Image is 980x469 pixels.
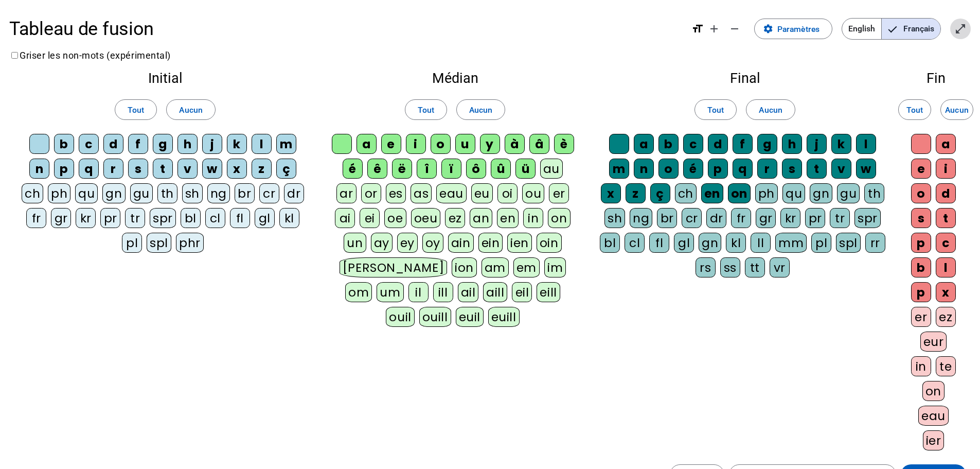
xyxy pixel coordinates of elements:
div: ph [48,183,70,203]
div: tr [830,208,850,228]
div: u [455,134,475,154]
div: s [911,208,931,228]
mat-icon: remove [728,23,741,35]
div: oeu [411,208,441,228]
div: tt [745,257,765,277]
div: û [491,159,511,179]
div: t [153,159,173,179]
div: vr [770,257,790,277]
div: on [922,381,945,401]
h1: Tableau de fusion [9,10,682,47]
div: k [831,134,851,154]
div: gn [699,233,721,253]
div: é [683,159,703,179]
div: j [807,134,827,154]
span: Tout [128,103,144,117]
div: as [411,183,432,203]
div: gr [756,208,776,228]
span: Tout [418,103,434,117]
div: o [658,159,679,179]
div: er [911,307,931,327]
div: â [529,134,549,154]
div: oy [422,233,443,253]
div: aill [483,282,507,302]
div: gu [130,183,153,203]
div: pr [100,208,120,228]
button: Paramètres [754,19,832,39]
div: c [683,134,703,154]
div: fr [731,208,751,228]
span: Français [882,19,940,39]
div: er [549,183,569,203]
div: ch [675,183,697,203]
div: w [202,159,222,179]
div: qu [75,183,98,203]
div: s [128,159,148,179]
div: un [344,233,366,253]
div: v [831,159,851,179]
div: ey [397,233,418,253]
div: q [79,159,99,179]
button: Diminuer la taille de la police [724,19,745,39]
div: th [864,183,884,203]
input: Griser les non-mots (expérimental) [11,52,18,59]
button: Aucun [166,99,216,120]
div: am [482,257,509,277]
div: c [79,134,99,154]
div: dr [706,208,726,228]
div: dr [284,183,304,203]
div: rs [696,257,716,277]
div: ng [207,183,230,203]
div: kr [76,208,96,228]
span: Aucun [179,103,203,117]
h2: Fin [910,72,961,85]
div: f [733,134,753,154]
div: cl [625,233,645,253]
div: ch [22,183,43,203]
div: br [657,208,677,228]
div: qu [782,183,805,203]
div: spl [147,233,171,253]
div: o [431,134,451,154]
mat-icon: add [708,23,720,35]
div: ê [367,159,387,179]
div: w [856,159,876,179]
div: j [202,134,222,154]
div: spr [854,208,881,228]
div: spl [836,233,861,253]
div: il [408,282,429,302]
h2: Initial [19,72,312,85]
div: im [544,257,566,277]
div: r [103,159,123,179]
div: au [540,159,563,179]
mat-icon: open_in_full [954,23,967,35]
div: rr [865,233,885,253]
span: Tout [906,103,923,117]
div: é [343,159,363,179]
div: l [936,257,956,277]
button: Augmenter la taille de la police [704,19,724,39]
div: ï [441,159,461,179]
div: a [357,134,377,154]
div: kr [780,208,800,228]
div: sh [182,183,203,203]
div: p [911,282,931,302]
div: a [936,134,956,154]
div: ill [433,282,453,302]
div: br [235,183,255,203]
div: spr [150,208,176,228]
div: p [911,233,931,253]
div: eil [512,282,532,302]
div: ien [507,233,532,253]
div: s [782,159,802,179]
button: Entrer en plein écran [950,19,971,39]
div: h [782,134,802,154]
div: eau [918,406,949,426]
div: eu [471,183,493,203]
div: q [733,159,753,179]
div: r [757,159,777,179]
div: v [177,159,198,179]
div: eau [436,183,467,203]
div: phr [176,233,204,253]
h2: Final [598,72,892,85]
